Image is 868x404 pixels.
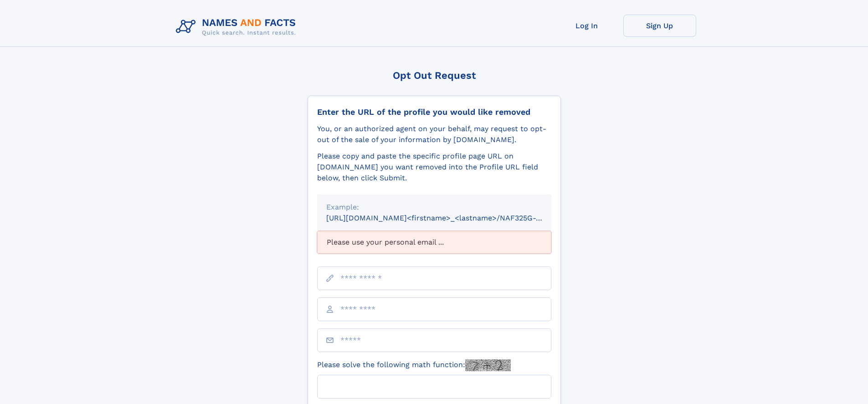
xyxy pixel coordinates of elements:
div: Enter the URL of the profile you would like removed [317,107,551,117]
small: [URL][DOMAIN_NAME]<firstname>_<lastname>/NAF325G-xxxxxxxx [326,214,569,222]
img: Logo Names and Facts [172,15,303,39]
div: Example: [326,202,542,213]
div: Please copy and paste the specific profile page URL on [DOMAIN_NAME] you want removed into the Pr... [317,151,551,184]
div: You, or an authorized agent on your behalf, may request to opt-out of the sale of your informatio... [317,123,551,145]
a: Sign Up [623,15,696,37]
div: Please use your personal email ... [317,231,551,254]
label: Please solve the following math function: [317,359,511,371]
a: Log In [550,15,623,37]
div: Opt Out Request [308,70,561,81]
